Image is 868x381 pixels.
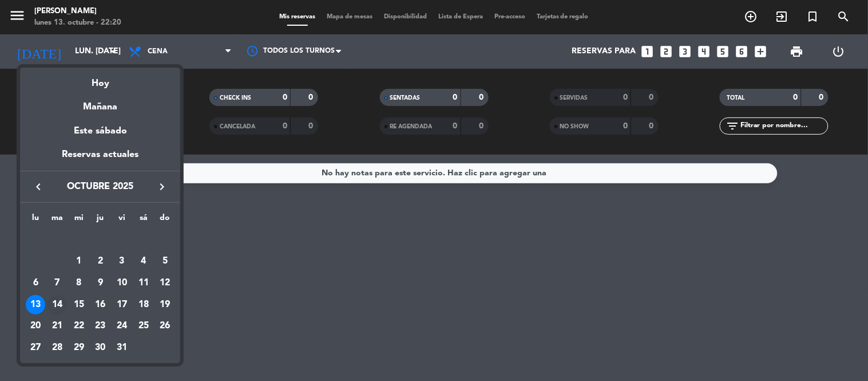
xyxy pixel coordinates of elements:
[90,295,110,315] div: 16
[133,294,154,316] td: 18 de octubre de 2025
[26,273,45,293] div: 6
[154,272,176,294] td: 12 de octubre de 2025
[20,68,180,91] div: Hoy
[154,250,176,272] td: 5 de octubre de 2025
[90,337,112,359] td: 30 de octubre de 2025
[26,338,45,358] div: 27
[46,315,68,337] td: 21 de octubre de 2025
[90,316,110,336] div: 23
[155,180,169,194] i: keyboard_arrow_right
[68,294,90,316] td: 15 de octubre de 2025
[69,316,89,336] div: 22
[111,294,133,316] td: 17 de octubre de 2025
[47,316,67,336] div: 21
[25,229,176,251] td: OCT.
[25,294,46,316] td: 13 de octubre de 2025
[46,272,68,294] td: 7 de octubre de 2025
[68,315,90,337] td: 22 de octubre de 2025
[156,273,175,293] div: 12
[154,294,176,316] td: 19 de octubre de 2025
[111,250,133,272] td: 3 de octubre de 2025
[134,316,153,336] div: 25
[20,147,180,171] div: Reservas actuales
[152,179,172,194] button: keyboard_arrow_right
[68,250,90,272] td: 1 de octubre de 2025
[90,272,112,294] td: 9 de octubre de 2025
[68,337,90,359] td: 29 de octubre de 2025
[20,115,180,147] div: Este sábado
[69,273,89,293] div: 8
[69,338,89,358] div: 29
[133,272,154,294] td: 11 de octubre de 2025
[47,338,67,358] div: 28
[69,252,89,271] div: 1
[154,315,176,337] td: 26 de octubre de 2025
[90,315,112,337] td: 23 de octubre de 2025
[68,272,90,294] td: 8 de octubre de 2025
[46,294,68,316] td: 14 de octubre de 2025
[156,252,175,271] div: 5
[25,315,46,337] td: 20 de octubre de 2025
[25,211,46,229] th: lunes
[26,295,45,315] div: 13
[90,338,110,358] div: 30
[46,211,68,229] th: martes
[112,316,132,336] div: 24
[133,211,154,229] th: sábado
[90,250,112,272] td: 2 de octubre de 2025
[111,315,133,337] td: 24 de octubre de 2025
[90,294,112,316] td: 16 de octubre de 2025
[111,272,133,294] td: 10 de octubre de 2025
[68,211,90,229] th: miércoles
[133,250,154,272] td: 4 de octubre de 2025
[25,337,46,359] td: 27 de octubre de 2025
[49,179,152,194] span: octubre 2025
[90,211,112,229] th: jueves
[26,316,45,336] div: 20
[69,295,89,315] div: 15
[133,315,154,337] td: 25 de octubre de 2025
[47,273,67,293] div: 7
[156,295,175,315] div: 19
[134,252,153,271] div: 4
[25,272,46,294] td: 6 de octubre de 2025
[112,295,132,315] div: 17
[111,337,133,359] td: 31 de octubre de 2025
[31,180,45,194] i: keyboard_arrow_left
[112,338,132,358] div: 31
[134,295,153,315] div: 18
[112,252,132,271] div: 3
[112,273,132,293] div: 10
[20,91,180,115] div: Mañana
[28,179,49,194] button: keyboard_arrow_left
[156,316,175,336] div: 26
[111,211,133,229] th: viernes
[46,337,68,359] td: 28 de octubre de 2025
[154,211,176,229] th: domingo
[90,273,110,293] div: 9
[47,295,67,315] div: 14
[90,252,110,271] div: 2
[134,273,153,293] div: 11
